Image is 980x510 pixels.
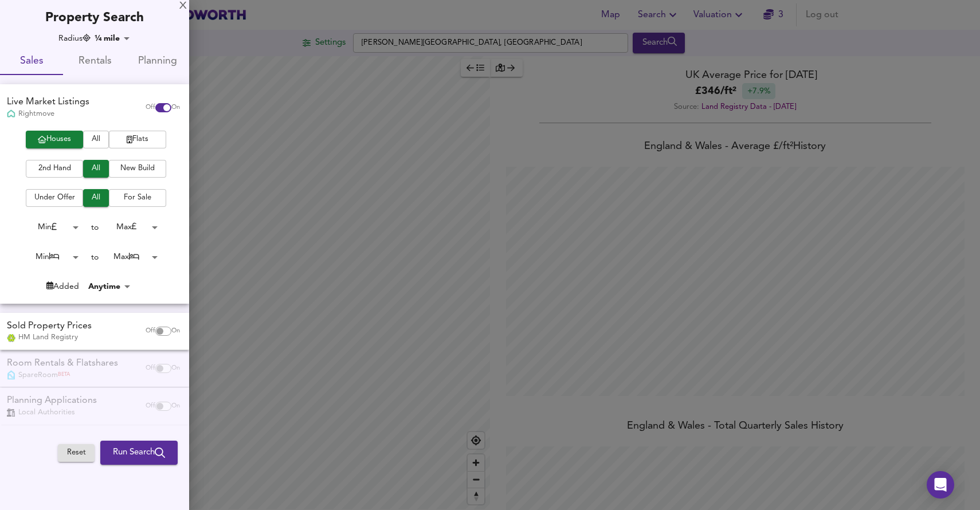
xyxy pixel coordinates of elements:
[89,191,103,205] span: All
[115,191,160,205] span: For Sale
[91,252,99,263] div: to
[46,281,79,292] div: Added
[19,248,83,266] div: Min
[70,53,119,70] span: Rentals
[109,131,166,148] button: Flats
[7,320,92,333] div: Sold Property Prices
[58,33,91,44] div: Radius
[179,2,187,10] div: X
[927,471,954,499] div: Open Intercom Messenger
[115,133,160,146] span: Flats
[32,191,77,205] span: Under Offer
[7,96,89,109] div: Live Market Listings
[113,445,165,460] span: Run Search
[7,332,92,343] div: HM Land Registry
[7,53,56,70] span: Sales
[109,160,166,178] button: New Build
[26,160,83,178] button: 2nd Hand
[26,131,83,148] button: Houses
[109,189,166,207] button: For Sale
[85,281,134,292] div: Anytime
[99,248,162,266] div: Max
[89,133,103,146] span: All
[146,327,155,336] span: Off
[83,131,109,148] button: All
[171,327,180,336] span: On
[146,103,155,112] span: Off
[100,441,178,465] button: Run Search
[58,444,95,462] button: Reset
[7,334,15,342] img: Land Registry
[19,218,83,236] div: Min
[133,53,182,70] span: Planning
[32,162,77,175] span: 2nd Hand
[89,162,103,175] span: All
[64,446,89,460] span: Reset
[83,160,109,178] button: All
[91,222,99,233] div: to
[99,218,162,236] div: Max
[26,189,83,207] button: Under Offer
[115,162,160,175] span: New Build
[32,133,77,146] span: Houses
[7,109,89,119] div: Rightmove
[7,109,15,119] img: Rightmove
[171,103,180,112] span: On
[91,33,134,44] div: ¼ mile
[83,189,109,207] button: All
